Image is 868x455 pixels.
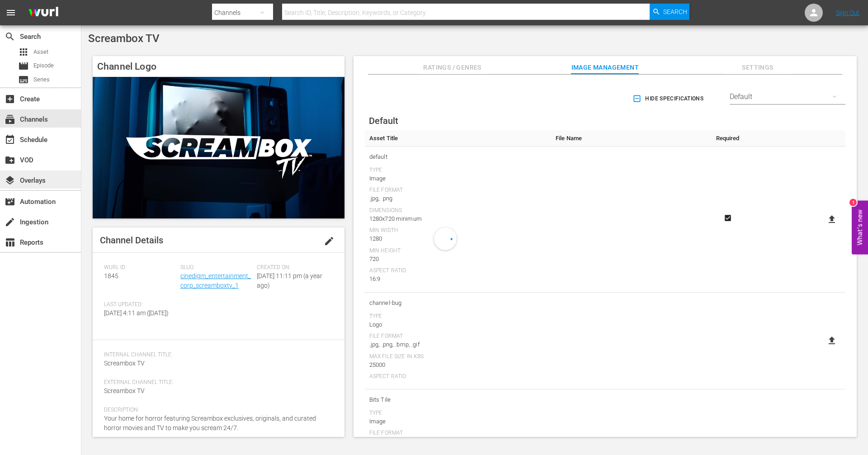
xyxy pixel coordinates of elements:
span: Bits Tile [369,394,547,406]
span: Series [18,74,29,85]
span: Search [663,4,687,20]
div: Image [369,174,547,183]
span: Channel Details [100,235,163,246]
div: Min Height [369,247,547,255]
div: .jpg, .png [369,194,547,203]
div: Type [369,313,547,320]
span: Overlays [5,175,15,186]
span: Internal Channel Title: [104,351,329,359]
span: Description: [104,407,329,414]
a: Sign Out [836,9,859,16]
div: 720 [369,255,547,264]
span: Settings [724,62,792,73]
span: Ratings / Genres [419,62,486,73]
div: 25000 [369,360,547,370]
img: ans4CAIJ8jUAAAAAAAAAAAAAAAAAAAAAAAAgQb4GAAAAAAAAAAAAAAAAAAAAAAAAJMjXAAAAAAAAAAAAAAAAAAAAAAAAgAT5G... [22,2,65,24]
span: Default [369,115,398,126]
span: Screambox TV [104,387,145,394]
div: Aspect Ratio [369,373,547,380]
span: Episode [18,61,29,71]
span: [DATE] 11:11 pm (a year ago) [257,272,322,289]
span: Schedule [5,134,15,145]
span: Asset [33,47,48,57]
button: Search [650,4,689,20]
span: Your home for horror featuring Screambox exclusives, originals, and curated horror movies and TV ... [104,415,316,431]
img: Screambox TV [93,77,344,218]
button: Open Feedback Widget [852,201,868,255]
span: Screambox TV [88,32,160,45]
span: [DATE] 4:11 am ([DATE]) [104,309,169,317]
span: Automation [5,196,15,207]
span: Image Management [571,62,639,73]
span: channel-bug [369,297,547,309]
div: .jpg, .png, .bmp, .gif [369,340,547,349]
div: File Format [369,187,547,194]
span: Screambox TV [104,360,145,367]
div: Logo [369,320,547,329]
span: 1845 [104,272,118,280]
div: Aspect Ratio [369,267,547,275]
button: Hide Specifications [631,86,707,111]
div: File Format [369,333,547,340]
span: Ingestion [5,217,15,227]
div: Type [369,167,547,174]
div: Default [730,84,845,109]
span: default [369,151,547,163]
span: Hide Specifications [634,94,703,104]
div: File Format [369,430,547,437]
h4: Channel Logo [93,56,344,77]
div: Image [369,417,547,426]
div: 1280 [369,234,547,243]
span: Search [5,31,15,42]
span: Slug: [180,264,252,271]
div: 1280x720 minimum [369,214,547,223]
th: Asset Title [365,130,551,147]
div: Max File Size In Kbs [369,353,547,360]
button: edit [318,230,340,252]
span: edit [324,236,335,246]
div: Dimensions [369,207,547,214]
a: cinedigm_entertainment_corp_screamboxtv_1 [180,272,251,289]
span: Create [5,94,15,104]
div: Type [369,410,547,417]
div: 16:9 [369,275,547,284]
div: Min Width [369,227,547,234]
span: Asset [18,47,29,57]
span: Channels [5,114,15,125]
span: menu [5,7,16,18]
span: VOD [5,155,15,166]
span: Episode [33,61,54,70]
span: Wurl ID: [104,264,176,271]
span: Last Updated: [104,301,176,308]
span: Created On: [257,264,329,271]
th: File Name [551,130,708,147]
span: External Channel Title: [104,379,329,386]
th: Required [708,130,747,147]
span: Reports [5,237,15,248]
span: Series [33,75,50,84]
div: 1 [849,199,857,206]
div: .jpg, .png [369,437,547,446]
svg: Required [722,214,733,222]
